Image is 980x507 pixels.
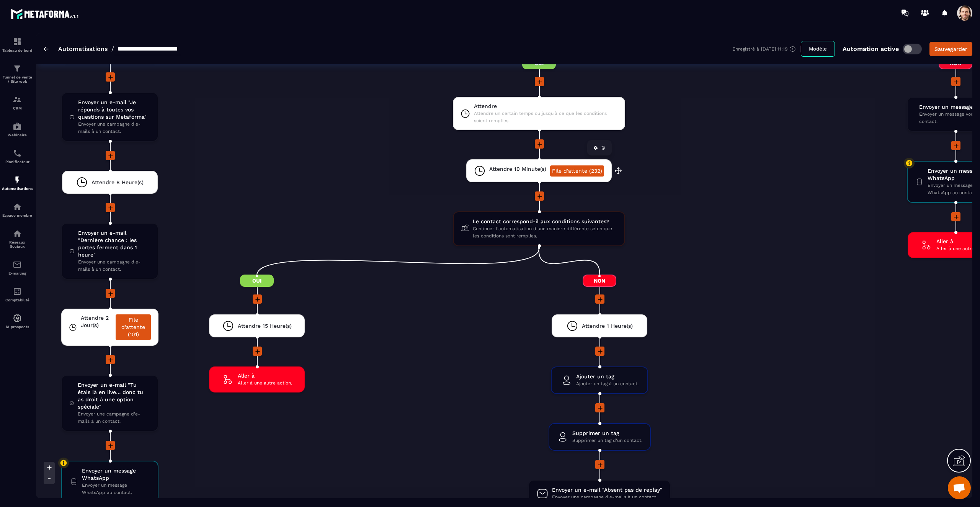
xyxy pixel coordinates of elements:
span: Supprimer un tag d'un contact. [572,437,642,444]
span: Ajouter un tag à un contact. [576,380,639,388]
img: scheduler [13,149,22,158]
a: social-networksocial-networkRéseaux Sociaux [2,223,33,254]
a: automationsautomationsEspace membre [2,196,33,223]
img: arrow [44,47,49,51]
img: formation [13,64,22,73]
a: accountantaccountantComptabilité [2,281,33,308]
span: Aller à une autre action. [238,379,292,387]
img: formation [13,95,22,104]
span: Envoyer un e-mail "Je réponds à toutes vos questions sur Metaforma" [78,99,150,121]
img: automations [13,175,22,185]
span: Envoyer un e-mail "Absent pas de replay" [552,486,662,494]
p: Tableau de bord [2,48,33,52]
img: automations [13,314,22,323]
p: Planificateur [2,160,33,164]
a: automationsautomationsWebinaire [2,116,33,143]
a: schedulerschedulerPlanificateur [2,143,33,170]
img: social-network [13,229,22,238]
a: File d'attente (101) [116,314,151,340]
a: automationsautomationsAutomatisations [2,170,33,196]
span: Ajouter un tag [576,373,639,380]
a: File d'attente (232) [550,165,604,177]
span: Attendre 15 Heure(s) [238,322,292,330]
p: Comptabilité [2,298,33,302]
span: Envoyer un message WhatsApp [82,467,150,482]
span: Aller à [238,372,292,379]
p: Espace membre [2,213,33,218]
span: / [111,45,114,52]
p: [DATE] 11:19 [761,46,787,52]
span: Envoyer un message WhatsApp au contact. [82,482,150,496]
p: E-mailing [2,271,33,275]
div: Sauvegarder [934,45,967,53]
span: Le contact correspond-il aux conditions suivantes? [473,218,617,225]
button: Modèle [801,41,835,57]
p: Tunnel de vente / Site web [2,75,33,83]
a: Open chat [948,476,971,499]
span: Envoyer un e-mail "Tu étais là en live… donc tu as droit à une option spéciale" [78,381,150,411]
span: Oui [240,275,274,287]
span: Non [583,275,616,287]
span: Envoyer une campagne d'e-mails à un contact. [78,121,150,135]
img: automations [13,122,22,131]
span: Attendre 10 Minute(s) [489,165,546,173]
p: CRM [2,106,33,110]
span: Supprimer un tag [572,430,642,437]
span: Attendre [474,103,617,110]
span: Envoyer une campagne d'e-mails à un contact. [552,494,662,501]
a: emailemailE-mailing [2,254,33,281]
span: Envoyer un e-mail "Dernière chance : les portes ferment dans 1 heure" [78,229,150,258]
img: formation [13,37,22,46]
a: Automatisations [58,45,108,52]
button: Sauvegarder [929,42,972,56]
span: Attendre 1 Heure(s) [582,322,633,330]
img: logo [11,7,80,21]
p: Réseaux Sociaux [2,240,33,249]
a: formationformationTableau de bord [2,31,33,58]
img: accountant [13,287,22,296]
a: formationformationTunnel de vente / Site web [2,58,33,89]
div: Enregistré à [732,46,801,52]
p: Automation active [843,45,899,52]
img: email [13,260,22,269]
a: formationformationCRM [2,89,33,116]
span: Envoyer une campagne d'e-mails à un contact. [78,411,150,425]
span: Attendre un certain temps ou jusqu'à ce que les conditions soient remplies. [474,110,617,124]
span: Attendre 2 Jour(s) [81,314,112,329]
img: automations [13,202,22,211]
span: Continuer l'automatisation d'une manière différente selon que les conditions sont remplies. [473,225,617,240]
span: Attendre 8 Heure(s) [91,179,144,186]
p: Automatisations [2,186,33,191]
p: Webinaire [2,133,33,137]
span: Envoyer une campagne d'e-mails à un contact. [78,258,150,273]
p: IA prospects [2,325,33,329]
